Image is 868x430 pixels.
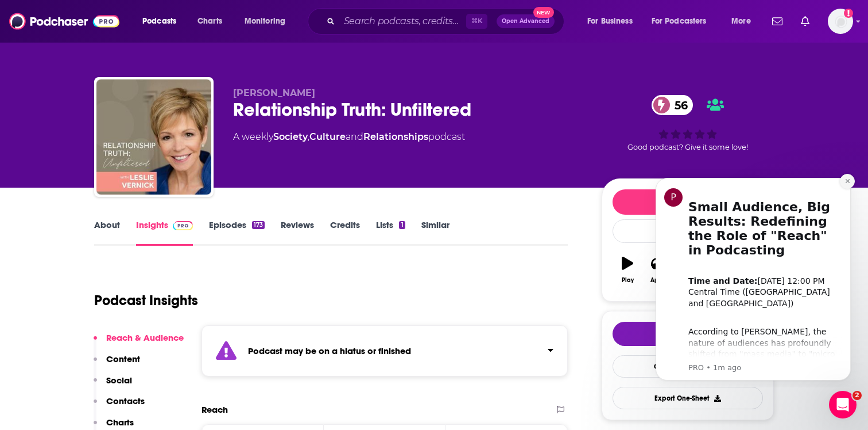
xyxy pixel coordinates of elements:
span: [PERSON_NAME] [233,87,315,98]
input: Search podcasts, credits, & more... [339,12,466,31]
button: open menu [134,12,191,31]
button: Show profile menu [828,9,853,34]
iframe: Intercom live chat [829,391,857,418]
span: Podcasts [142,13,176,29]
button: Play [613,249,642,291]
a: Show notifications dropdown [796,12,814,31]
a: Similar [421,219,449,246]
button: Content [94,353,140,375]
button: Contacts [94,395,145,417]
h1: Podcast Insights [94,292,198,309]
span: Charts [197,13,222,29]
h2: Reach [201,404,228,415]
span: and [346,131,363,142]
a: 56 [652,95,693,115]
div: 56Good podcast? Give it some love! [602,87,774,159]
span: Good podcast? Give it some love! [627,143,748,151]
img: Relationship Truth: Unfiltered [96,79,211,195]
section: Click to expand status details [201,325,568,376]
span: 56 [663,95,693,115]
a: Episodes173 [209,219,265,246]
img: Podchaser Pro [173,221,193,230]
img: User Profile [828,9,853,34]
button: open menu [723,12,765,31]
span: Logged in as EllaRoseMurphy [828,9,853,34]
div: Rate [613,219,763,243]
a: Credits [330,219,360,246]
a: Lists1 [376,219,405,246]
button: open menu [644,12,723,31]
p: Content [106,353,140,364]
p: Social [106,375,132,386]
svg: Email not verified [844,9,853,18]
div: 173 [252,221,265,229]
span: 2 [852,391,862,400]
span: New [533,7,554,18]
p: Charts [106,417,134,428]
span: , [308,131,309,142]
span: For Podcasters [652,13,707,29]
span: Open Advanced [502,18,549,24]
div: Search podcasts, credits, & more... [319,8,575,35]
a: Show notifications dropdown [768,12,787,31]
a: InsightsPodchaser Pro [136,219,193,246]
button: Reach & Audience [94,332,184,353]
button: Follow [613,189,763,215]
span: For Business [587,13,633,29]
div: 1 [399,221,405,229]
a: About [94,219,120,246]
a: Culture [309,131,346,142]
span: More [731,13,751,29]
button: open menu [579,12,647,31]
button: tell me why sparkleTell Me Why [613,322,763,346]
div: Play [622,277,634,284]
iframe: Intercom notifications message [638,168,868,387]
strong: Podcast may be on a hiatus or finished [248,345,411,356]
button: Social [94,375,132,396]
a: Charts [190,12,229,31]
p: Reach & Audience [106,332,184,343]
a: Society [273,131,308,142]
div: A weekly podcast [233,130,465,144]
span: ⌘ K [466,14,487,29]
a: Reviews [281,219,314,246]
button: open menu [237,12,300,31]
button: Open AdvancedNew [497,14,555,28]
span: Monitoring [245,13,285,29]
a: Contact This Podcast [613,355,763,378]
a: Relationships [363,131,428,142]
button: Export One-Sheet [613,387,763,409]
p: Contacts [106,395,145,406]
img: Podchaser - Follow, Share and Rate Podcasts [9,10,119,32]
